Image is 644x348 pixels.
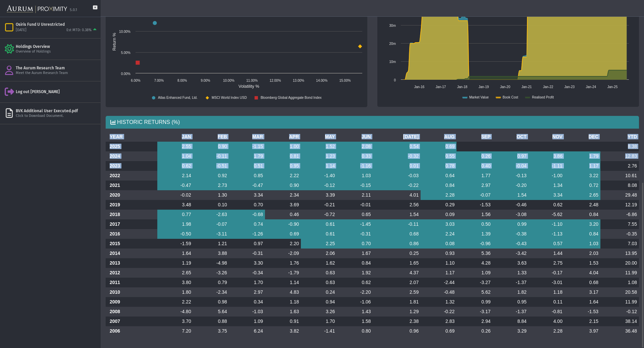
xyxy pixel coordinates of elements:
[394,78,396,82] text: 0
[201,79,210,82] text: 9.00%
[193,181,229,190] td: 2.73
[565,239,600,249] td: 1.03
[270,79,281,82] text: 12.00%
[421,278,457,287] td: -2.44
[106,200,157,210] th: 2019
[373,287,421,297] td: 2.59
[565,268,600,278] td: 4.04
[421,219,457,229] td: 3.03
[337,297,373,307] td: -1.06
[229,258,265,268] td: 3.30
[529,190,565,200] td: 3.34
[193,307,229,317] td: 5.64
[16,22,98,27] div: Osiris Fund U Unrestricted
[265,219,301,229] td: -0.90
[457,171,492,181] td: 1.77
[157,297,193,307] td: 2.22
[529,151,565,161] td: 3.86
[301,181,337,190] td: -0.12
[157,142,193,151] td: 2.55
[112,32,117,50] text: Return %
[421,190,457,200] td: 2.28
[373,171,421,181] td: -0.03
[229,239,265,249] td: 0.97
[193,210,229,219] td: -2.63
[373,268,421,278] td: 4.37
[421,287,457,297] td: -0.48
[265,297,301,307] td: 1.18
[337,239,373,249] td: 0.70
[457,190,492,200] td: -0.07
[339,79,351,82] text: 15.00%
[157,181,193,190] td: -0.47
[337,171,373,181] td: 1.03
[500,85,511,89] text: Jan-20
[154,79,164,82] text: 7.00%
[229,181,265,190] td: -0.47
[193,229,229,239] td: -3.11
[457,229,492,239] td: 1.39
[503,95,518,99] text: Book Cost
[373,249,421,258] td: 0.25
[157,161,193,171] td: 0.62
[600,287,639,297] td: 20.58
[421,297,457,307] td: 1.32
[529,297,565,307] td: 0.11
[157,307,193,317] td: -4.80
[193,142,229,151] td: 0.90
[457,85,468,89] text: Jan-18
[157,210,193,219] td: 0.77
[493,297,529,307] td: 0.95
[301,161,337,171] td: 1.14
[106,258,157,268] th: 2013
[265,239,301,249] td: 2.20
[565,85,575,89] text: Jan-23
[265,181,301,190] td: 0.90
[229,161,265,171] td: 0.51
[193,239,229,249] td: 1.21
[493,249,529,258] td: -3.42
[265,171,301,181] td: 2.22
[229,142,265,151] td: -1.15
[106,268,157,278] th: 2012
[373,200,421,210] td: 2.56
[265,132,301,142] th: APR
[457,287,492,297] td: 5.62
[337,200,373,210] td: -0.01
[565,278,600,287] td: 0.68
[301,200,337,210] td: -0.21
[229,132,265,142] th: MAR
[229,268,265,278] td: -0.34
[493,229,529,239] td: -0.38
[16,65,98,71] div: The Aurum Research Team
[600,210,639,219] td: -6.86
[529,161,565,171] td: -1.11
[436,85,446,89] text: Jan-17
[600,132,639,142] th: YTD
[373,132,421,142] th: [DATE]
[265,258,301,268] td: 1.76
[421,210,457,219] td: 0.09
[177,79,187,82] text: 8.00%
[457,200,492,210] td: -1.53
[106,297,157,307] th: 2009
[565,181,600,190] td: 0.72
[373,142,421,151] td: 0.54
[301,229,337,239] td: 0.61
[373,190,421,200] td: 4.01
[373,181,421,190] td: -0.22
[106,278,157,287] th: 2011
[457,297,492,307] td: 0.99
[389,60,396,64] text: 10m
[337,278,373,287] td: 0.62
[337,151,373,161] td: 0.33
[457,132,492,142] th: SEP
[373,278,421,287] td: 2.07
[157,239,193,249] td: -1.59
[469,95,489,99] text: Market Value
[600,219,639,229] td: 7.55
[565,190,600,200] td: 2.65
[565,210,600,219] td: 0.84
[265,229,301,239] td: 0.69
[565,161,600,171] td: 1.17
